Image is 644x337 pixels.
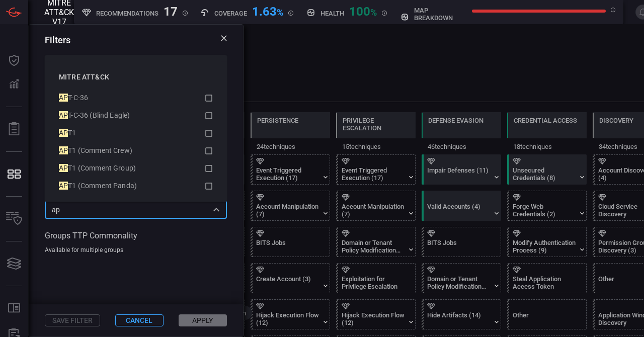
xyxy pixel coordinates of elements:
[115,314,164,326] button: Cancel
[336,299,416,329] div: T1574: Hijack Execution Flow
[51,142,221,159] li: APT1 (Comment Crew)
[507,263,587,293] div: T1528: Steal Application Access Token
[336,112,416,154] div: TA0004: Privilege Escalation
[427,166,490,182] div: Impair Defenses (11)
[68,164,136,172] span: T1 (Comment Group)
[51,124,221,142] li: APT1
[59,111,68,119] span: AP
[2,117,26,141] button: Reports
[342,311,405,326] div: Hijack Execution Flow (12)
[59,146,68,154] span: AP
[422,138,501,154] div: 46 techniques
[252,5,283,17] div: 1.63
[414,7,466,22] h5: map breakdown
[336,263,416,293] div: T1068: Exploitation for Privilege Escalation
[336,227,416,257] div: T1484: Domain or Tenant Policy Modification
[214,10,247,17] h5: Coverage
[68,129,76,137] span: T1
[68,146,132,154] span: T1 (Comment Crew)
[68,94,88,102] span: T-C-36
[51,65,221,89] div: MITRE ATT&CK
[256,275,319,290] div: Create Account (3)
[507,191,587,221] div: T1606: Forge Web Credentials
[45,246,123,254] span: Available for multiple groups
[45,35,70,45] h3: Filters
[513,239,576,254] div: Modify Authentication Process (9)
[59,164,68,172] span: AP
[51,89,221,107] li: APT-C-36
[165,191,245,221] div: T1047: Windows Management Instrumentation
[59,182,68,190] span: AP
[507,138,587,154] div: 18 techniques
[427,275,490,290] div: Domain or Tenant Policy Modification (2)
[349,5,377,17] div: 100
[256,311,319,326] div: Hijack Execution Flow (12)
[427,239,490,254] div: BITS Jobs
[165,154,245,185] div: T1059: Command and Scripting Interpreter
[165,227,245,257] div: Other (Not covered)
[2,48,26,72] button: Dashboard
[209,203,223,217] button: Close
[51,195,221,212] li: APT12
[164,5,178,17] div: 17
[513,203,576,218] div: Forge Web Credentials (2)
[251,263,330,293] div: T1136: Create Account
[68,182,137,190] span: T1 (Comment Panda)
[251,191,330,221] div: T1098: Account Manipulation
[257,117,298,124] div: Persistence
[51,107,221,124] li: APT-C-36 (Blind Eagle)
[48,203,207,216] input: Select Groups
[422,112,501,154] div: TA0005: Defense Evasion
[422,227,501,257] div: T1197: BITS Jobs
[96,10,158,17] h5: Recommendations
[514,117,577,124] div: Credential Access
[513,166,576,182] div: Unsecured Credentials (8)
[45,231,137,240] label: Groups TTP Commonality
[336,154,416,185] div: T1546: Event Triggered Execution
[2,72,26,97] button: Detections
[251,227,330,257] div: T1197: BITS Jobs
[422,263,501,293] div: T1484: Domain or Tenant Policy Modification
[343,117,409,132] div: Privilege Escalation
[165,263,245,293] div: T1651: Cloud Administration Command (Not covered)
[342,166,405,182] div: Event Triggered Execution (17)
[427,203,490,218] div: Valid Accounts (4)
[68,111,130,119] span: T-C-36 (Blind Eagle)
[251,138,330,154] div: 24 techniques
[256,203,319,218] div: Account Manipulation (7)
[513,275,576,290] div: Steal Application Access Token
[507,112,587,154] div: TA0006: Credential Access
[277,7,283,18] span: %
[2,251,26,276] button: Cards
[342,203,405,218] div: Account Manipulation (7)
[513,311,576,326] div: Other
[599,117,633,124] div: Discovery
[336,138,416,154] div: 15 techniques
[320,10,344,17] h5: Health
[428,117,484,124] div: Defense Evasion
[2,162,26,186] button: MITRE - Detection Posture
[51,159,221,177] li: APT1 (Comment Group)
[422,154,501,185] div: T1562: Impair Defenses
[507,299,587,329] div: Other (Not covered)
[251,154,330,185] div: T1546: Event Triggered Execution
[422,191,501,221] div: T1078: Valid Accounts
[2,296,26,320] button: Rule Catalog
[2,207,26,231] button: Inventory
[427,311,490,326] div: Hide Artifacts (14)
[251,112,330,154] div: TA0003: Persistence
[342,275,405,290] div: Exploitation for Privilege Escalation
[342,239,405,254] div: Domain or Tenant Policy Modification (2)
[256,166,319,182] div: Event Triggered Execution (17)
[336,191,416,221] div: T1098: Account Manipulation
[370,7,377,18] span: %
[51,177,221,195] li: APT1 (Comment Panda)
[59,94,68,102] span: AP
[256,239,319,254] div: BITS Jobs
[507,154,587,185] div: T1552: Unsecured Credentials
[507,227,587,257] div: T1556: Modify Authentication Process
[251,299,330,329] div: T1574: Hijack Execution Flow
[422,299,501,329] div: T1564: Hide Artifacts
[59,129,68,137] span: AP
